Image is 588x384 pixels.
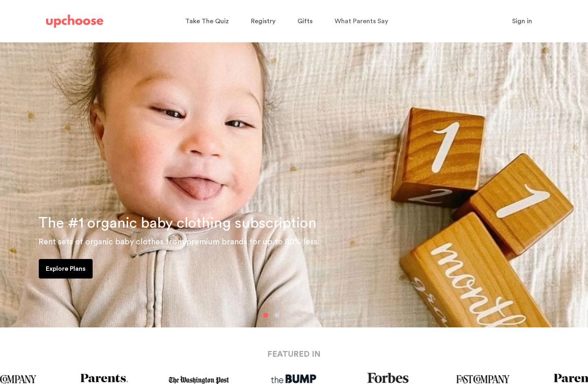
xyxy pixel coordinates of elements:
[297,13,315,29] a: Gifts
[335,18,388,24] span: What Parents Say
[185,13,231,29] a: Take The Quiz
[512,18,532,24] span: Sign in
[38,235,578,248] p: Rent sets of organic baby clothes from premium brands for up to 80% less.
[297,18,313,24] span: Gifts
[38,216,317,230] span: The #1 organic baby clothing subscription
[46,264,86,274] p: Explore Plans
[46,15,103,28] img: UpChoose
[39,259,93,279] a: Explore Plans
[251,13,278,29] a: Registry
[502,13,542,29] button: Sign in
[335,13,391,29] a: What Parents Say
[251,18,275,24] span: Registry
[185,18,229,24] span: Take The Quiz
[267,350,321,358] strong: FEATURED IN
[46,13,103,30] a: UpChoose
